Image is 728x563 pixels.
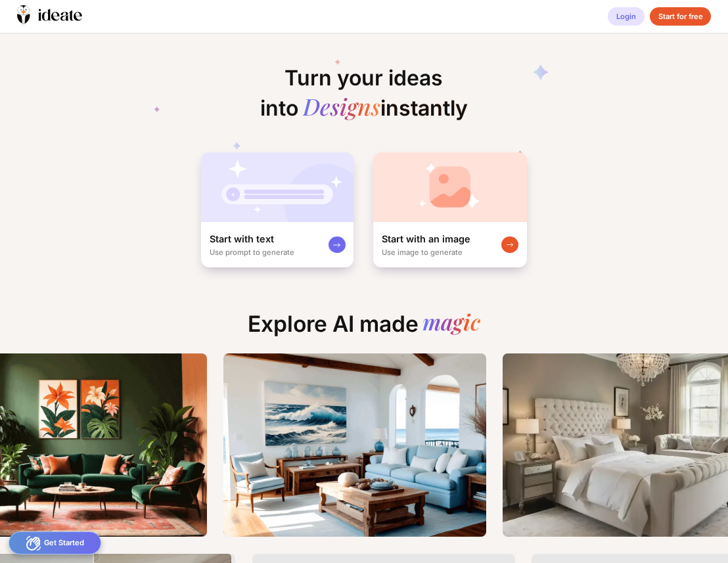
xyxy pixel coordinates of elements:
div: Start for free [650,7,712,26]
div: Get Started [9,531,101,554]
div: Use image to generate [382,248,463,257]
img: startWithImageCardBg.jpg [373,152,527,222]
div: Explore AI made [239,311,489,346]
div: Login [608,7,645,26]
img: ThumbnailOceanlivingroom.png [223,353,486,537]
img: startWithTextCardBg.jpg [201,152,353,222]
div: Start with an image [382,233,470,245]
div: magic [422,311,480,337]
div: Start with text [210,233,274,245]
div: Use prompt to generate [210,248,294,257]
